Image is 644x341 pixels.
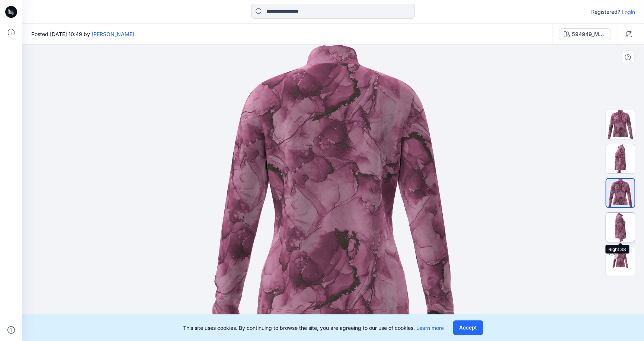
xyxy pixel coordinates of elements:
img: Back 38 [606,179,634,207]
p: This site uses cookies. By continuing to browse the site, you are agreeing to our use of cookies. [183,324,444,332]
img: Turntable 38 [606,247,635,276]
button: 594949_Mallow-Dark Blue-Printed [559,28,611,40]
img: eyJhbGciOiJIUzI1NiIsImtpZCI6IjAiLCJzbHQiOiJzZXMiLCJ0eXAiOiJKV1QifQ.eyJkYXRhIjp7InR5cGUiOiJzdG9yYW... [209,45,457,341]
p: Registered? [591,7,620,16]
a: Learn more [416,325,444,331]
a: [PERSON_NAME] [92,31,134,37]
button: Accept [453,320,483,335]
span: Posted [DATE] 10:49 by [31,30,134,38]
img: Right 38 [606,213,635,242]
div: 594949_Mallow-Dark Blue-Printed [572,30,606,38]
img: Front38 [606,110,635,139]
p: Login [622,8,635,16]
img: Left 38 [606,144,635,173]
